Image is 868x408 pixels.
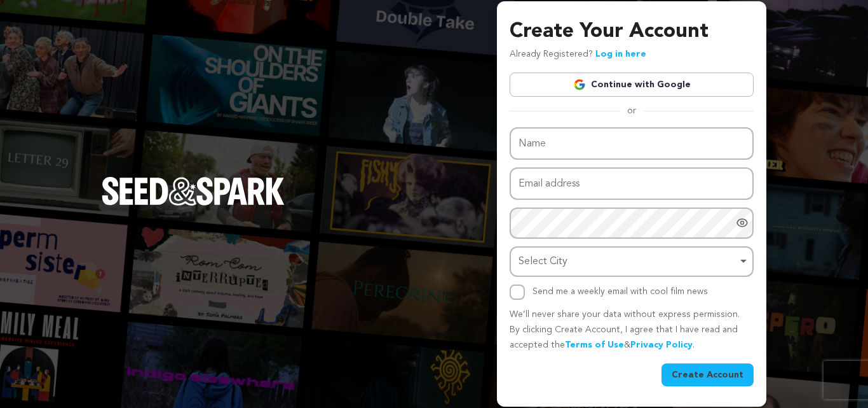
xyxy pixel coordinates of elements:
[620,104,644,117] span: or
[510,17,754,47] h3: Create Your Account
[102,177,285,230] a: Seed&Spark Homepage
[630,341,693,349] a: Privacy Policy
[510,127,754,160] input: Name
[532,287,708,296] label: Send me a weekly email with cool film news
[595,50,646,59] a: Log in here
[510,73,754,97] a: Continue with Google
[510,47,646,62] p: Already Registered?
[573,78,586,91] img: Google logo
[736,216,749,229] a: Show password as plain text. Warning: this will display your password on the screen.
[661,363,754,386] button: Create Account
[102,177,285,205] img: Seed&Spark Logo
[565,341,624,349] a: Terms of Use
[510,307,754,353] p: We’ll never share your data without express permission. By clicking Create Account, I agree that ...
[519,253,737,271] div: Select City
[510,167,754,200] input: Email address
